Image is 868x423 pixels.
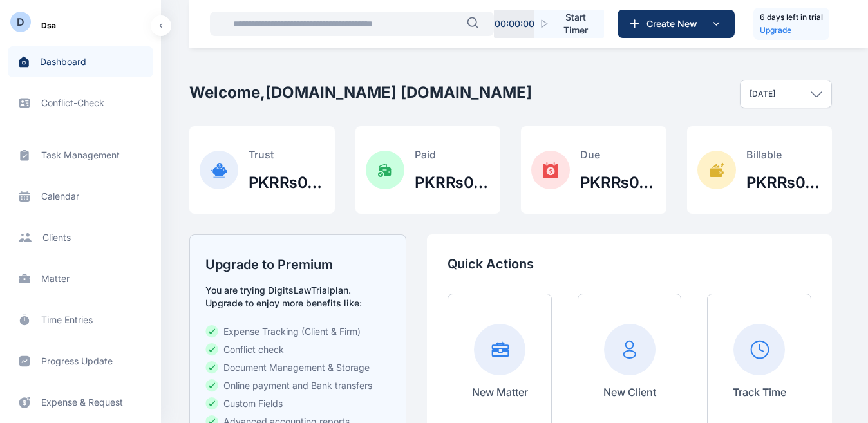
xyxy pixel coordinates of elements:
a: progress update [8,346,153,377]
span: Conflict check [223,343,284,356]
p: 00 : 00 : 00 [495,17,534,30]
span: Custom Fields [223,397,283,410]
span: Online payment and Bank transfers [223,379,372,392]
span: Create New [641,17,708,30]
a: clients [8,222,153,253]
button: Start Timer [534,10,604,38]
p: [DATE] [750,89,775,99]
span: Start Timer [557,11,594,37]
p: New Matter [472,384,528,400]
a: time entries [8,305,153,335]
a: matter [8,263,153,294]
h2: PKR₨0.00 [746,173,822,193]
p: Paid [415,147,490,162]
p: New Client [603,384,656,400]
h5: 6 days left in trial [760,11,823,24]
h2: PKR₨0.00 [249,173,324,193]
button: D [10,15,31,36]
span: dsa [41,19,56,32]
span: Document Management & Storage [223,361,370,374]
h2: PKR₨0.00 [580,173,656,193]
div: D [17,14,24,30]
a: dashboard [8,46,153,77]
a: expense & request [8,387,153,418]
h2: Welcome, [DOMAIN_NAME] [DOMAIN_NAME] [189,82,532,103]
a: conflict-check [8,88,153,118]
p: Billable [746,147,822,162]
p: Due [580,147,656,162]
h2: Upgrade to Premium [205,256,390,274]
a: task management [8,140,153,171]
a: calendar [8,181,153,212]
a: Upgrade [760,24,823,37]
p: Quick Actions [448,255,811,273]
p: You are trying DigitsLaw Trial plan. Upgrade to enjoy more benefits like: [205,284,390,310]
button: Create New [618,10,735,38]
p: Track Time [733,384,786,400]
h2: PKR₨0.00 [415,173,490,193]
span: Expense Tracking (Client & Firm) [223,325,361,338]
p: Trust [249,147,324,162]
